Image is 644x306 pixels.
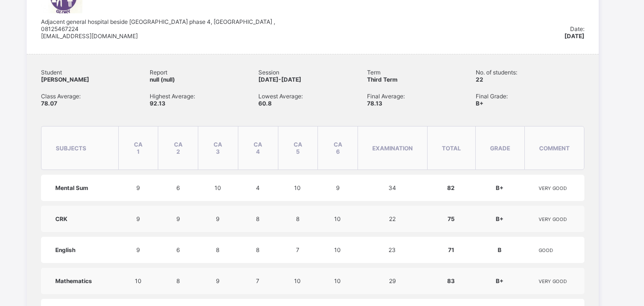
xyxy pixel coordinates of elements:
[476,93,584,100] span: Final Grade:
[476,100,483,107] span: B+
[215,184,221,191] span: 10
[372,145,413,152] span: Examination
[216,215,219,222] span: 9
[176,184,180,191] span: 6
[389,215,396,222] span: 22
[256,184,260,191] span: 4
[539,185,567,191] span: VERY GOOD
[176,246,180,253] span: 6
[498,246,501,253] span: B
[134,141,143,155] span: CA 1
[334,215,341,222] span: 10
[136,246,140,253] span: 9
[294,277,301,285] span: 10
[388,184,396,191] span: 34
[216,246,219,253] span: 8
[136,184,140,191] span: 9
[258,93,367,100] span: Lowest Average:
[496,215,503,222] span: B+
[367,69,476,76] span: Term
[256,215,259,222] span: 8
[334,277,341,285] span: 10
[55,246,75,253] span: English
[296,246,299,253] span: 7
[41,76,89,83] span: [PERSON_NAME]
[214,141,222,155] span: CA 3
[448,215,455,222] span: 75
[135,277,142,285] span: 10
[258,69,367,76] span: Session
[496,277,503,285] span: B+
[539,145,570,152] span: comment
[55,277,92,285] span: Mathematics
[490,145,510,152] span: grade
[539,278,567,284] span: VERY GOOD
[367,76,398,83] span: Third Term
[448,246,454,253] span: 71
[41,100,57,107] span: 78.07
[55,215,67,222] span: CRK
[41,93,150,100] span: Class Average:
[476,69,584,76] span: No. of students:
[388,246,396,253] span: 23
[176,215,180,222] span: 9
[476,76,483,83] span: 22
[564,32,584,40] span: [DATE]
[150,69,258,76] span: Report
[447,184,455,191] span: 82
[41,69,150,76] span: Student
[447,277,455,285] span: 83
[367,93,476,100] span: Final Average:
[334,141,342,155] span: CA 6
[176,277,180,285] span: 8
[150,93,258,100] span: Highest Average:
[442,145,461,152] span: total
[216,277,219,285] span: 9
[367,100,382,107] span: 78.13
[539,247,553,253] span: GOOD
[174,141,183,155] span: CA 2
[570,25,584,32] span: Date:
[389,277,396,285] span: 29
[334,246,341,253] span: 10
[296,215,299,222] span: 8
[56,145,86,152] span: subjects
[294,184,301,191] span: 10
[539,216,567,222] span: VERY GOOD
[41,18,275,40] span: Adjacent general hospital beside [GEOGRAPHIC_DATA] phase 4, [GEOGRAPHIC_DATA] , 08125467224 [EMAI...
[294,141,302,155] span: CA 5
[150,76,175,83] span: null (null)
[150,100,165,107] span: 92.13
[258,100,272,107] span: 60.8
[256,246,259,253] span: 8
[136,215,140,222] span: 9
[336,184,339,191] span: 9
[258,76,301,83] span: [DATE]-[DATE]
[254,141,262,155] span: CA 4
[55,184,88,191] span: Mental Sum
[496,184,503,191] span: B+
[256,277,259,285] span: 7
